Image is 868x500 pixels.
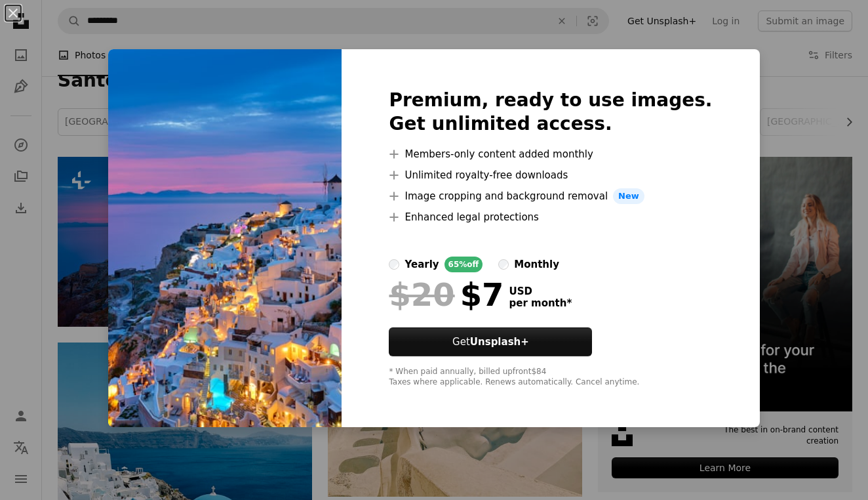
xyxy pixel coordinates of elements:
div: yearly [404,257,439,272]
li: Members-only content added monthly [389,146,712,162]
img: premium_photo-1661964149725-fbf14eabd38c [108,49,342,427]
li: Image cropping and background removal [389,188,712,204]
div: monthly [514,257,559,272]
div: 65% off [444,257,483,272]
li: Enhanced legal protections [389,209,712,225]
span: $20 [389,278,454,312]
div: $7 [389,278,503,312]
button: GetUnsplash+ [389,327,592,356]
span: USD [509,285,572,297]
h2: Premium, ready to use images. Get unlimited access. [389,89,712,136]
div: * When paid annually, billed upfront $84 Taxes where applicable. Renews automatically. Cancel any... [389,367,712,388]
span: New [613,188,644,204]
input: monthly [498,259,509,270]
li: Unlimited royalty-free downloads [389,167,712,183]
span: per month * [509,297,572,309]
input: yearly65%off [389,259,399,270]
strong: Unsplash+ [470,336,529,348]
